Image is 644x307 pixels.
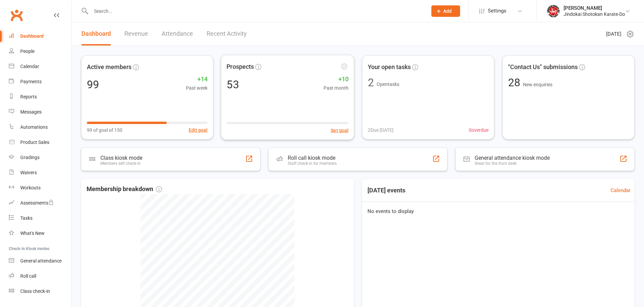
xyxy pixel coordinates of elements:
a: Assessments [9,195,71,211]
a: Clubworx [8,7,25,24]
div: Automations [20,124,48,130]
a: Payments [9,74,71,89]
div: Payments [20,79,42,84]
span: +10 [324,74,349,84]
div: Class kiosk mode [100,155,142,161]
span: Add [443,8,452,14]
div: What's New [20,231,45,236]
a: Reports [9,89,71,104]
span: Open tasks [377,82,399,87]
a: Workouts [9,180,71,195]
a: Recent Activity [207,22,247,45]
a: Roll call [9,269,71,284]
div: Jindokai Shotokan Karate-Do [564,11,625,17]
a: Dashboard [81,22,111,45]
div: Gradings [20,155,40,160]
div: 53 [227,79,239,90]
span: 2 Due [DATE] [368,126,393,134]
a: What's New [9,226,71,241]
div: Workouts [20,185,41,190]
a: Class kiosk mode [9,284,71,299]
a: Messages [9,104,71,120]
div: Staff check-in for members [288,161,337,166]
a: Calendar [9,59,71,74]
div: People [20,49,34,54]
input: Search... [89,6,423,16]
span: +14 [186,74,208,84]
div: Roll call kiosk mode [288,155,337,161]
div: No events to display [359,202,638,221]
div: Calendar [20,64,39,69]
a: Product Sales [9,135,71,150]
span: 28 [508,76,523,89]
div: Great for the front desk [475,161,550,166]
span: Membership breakdown [87,184,162,194]
a: Tasks [9,211,71,226]
span: Prospects [227,62,254,72]
div: [PERSON_NAME] [564,5,625,11]
div: 2 [368,77,374,88]
div: General attendance kiosk mode [475,155,550,161]
div: Tasks [20,215,32,221]
a: General attendance kiosk mode [9,253,71,269]
a: Waivers [9,165,71,180]
span: "Contact Us" submissions [508,62,578,72]
button: Set goal [331,126,349,134]
div: Product Sales [20,140,49,145]
a: Attendance [162,22,193,45]
div: Members self check-in [100,161,142,166]
img: thumb_image1661986740.png [547,4,560,18]
a: Automations [9,120,71,135]
h3: [DATE] events [362,184,411,196]
a: Dashboard [9,29,71,44]
button: Edit goal [189,126,208,134]
span: Your open tasks [368,62,411,72]
div: General attendance [20,258,62,264]
div: Class check-in [20,288,50,294]
span: [DATE] [606,30,621,38]
a: People [9,44,71,59]
span: 0 overdue [469,126,488,134]
span: 99 of goal of 150 [87,126,122,134]
span: Settings [488,3,506,19]
div: Roll call [20,273,36,279]
button: Add [431,5,460,17]
span: Past week [186,84,208,92]
a: Gradings [9,150,71,165]
a: Revenue [124,22,148,45]
div: Dashboard [20,33,44,39]
div: Waivers [20,170,37,175]
div: 99 [87,79,99,90]
span: New enquiries [523,82,552,87]
a: Calendar [611,186,630,194]
span: Past month [324,84,349,92]
div: Reports [20,94,37,99]
span: Active members [87,62,132,72]
div: Messages [20,109,42,115]
div: Assessments [20,200,54,206]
